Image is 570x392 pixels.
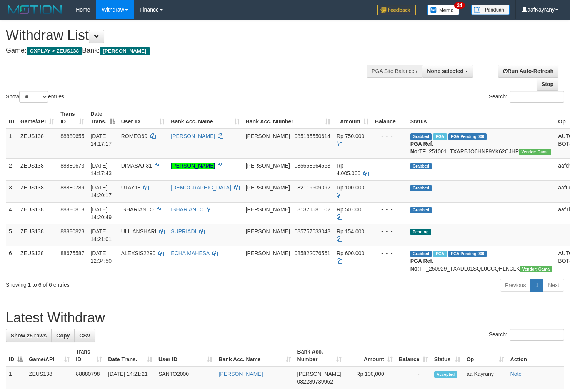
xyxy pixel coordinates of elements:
th: User ID: activate to sort column ascending [118,107,168,129]
div: - - - [375,162,404,169]
span: [DATE] 14:17:17 [90,133,112,147]
label: Search: [489,329,564,341]
a: Previous [500,279,531,292]
span: Vendor URL: https://trx31.1velocity.biz [520,266,552,272]
span: Copy 081371581102 to clipboard [295,206,330,213]
td: ZEUS138 [17,202,57,224]
td: 5 [6,224,17,246]
span: 88675587 [60,250,84,256]
h1: Latest Withdraw [6,310,564,326]
span: Copy 082289739962 to clipboard [297,379,333,385]
td: 1 [6,367,26,389]
th: Amount: activate to sort column ascending [333,107,372,129]
span: 88880818 [60,206,84,213]
span: ULILANSHARI [121,228,157,234]
span: Grabbed [410,207,432,213]
th: Bank Acc. Name: activate to sort column ascending [168,107,242,129]
th: Bank Acc. Number: activate to sort column ascending [243,107,333,129]
h1: Withdraw List [6,28,372,43]
td: 2 [6,158,17,180]
a: Copy [51,329,75,342]
span: Copy 085757633043 to clipboard [295,228,330,234]
td: Rp 100,000 [345,367,396,389]
span: [PERSON_NAME] [246,184,290,191]
a: ECHA MAHESA [171,250,209,256]
span: UTAY18 [121,184,141,191]
span: DIMASAJI31 [121,163,152,169]
th: User ID: activate to sort column ascending [155,345,215,367]
a: [DEMOGRAPHIC_DATA] [171,184,231,191]
a: CSV [74,329,95,342]
th: Status [407,107,555,129]
td: 1 [6,129,17,159]
td: [DATE] 14:21:21 [105,367,155,389]
td: 4 [6,202,17,224]
span: Copy 085185550614 to clipboard [295,133,330,139]
td: ZEUS138 [17,224,57,246]
span: Copy 085658664663 to clipboard [295,163,330,169]
a: [PERSON_NAME] [218,371,263,377]
b: PGA Ref. No: [410,141,433,154]
td: SANTO2000 [155,367,215,389]
span: Rp 100.000 [337,184,364,191]
th: Balance: activate to sort column ascending [396,345,431,367]
td: aafKayrany [463,367,507,389]
th: Amount: activate to sort column ascending [345,345,396,367]
label: Show entries [6,91,64,103]
th: Game/API: activate to sort column ascending [17,107,57,129]
span: ISHARIANTO [121,206,154,213]
img: panduan.png [471,5,510,15]
a: Show 25 rows [6,329,52,342]
th: Trans ID: activate to sort column ascending [73,345,105,367]
button: None selected [422,65,473,78]
h4: Game: Bank: [6,47,372,55]
span: Vendor URL: https://trx31.1velocity.biz [519,149,551,155]
span: Rp 4.005.000 [337,163,360,176]
label: Search: [489,91,564,103]
span: Grabbed [410,133,432,140]
div: PGA Site Balance / [367,65,422,78]
td: ZEUS138 [17,129,57,159]
span: [DATE] 14:17:43 [90,163,112,176]
th: Balance [372,107,407,129]
span: [DATE] 14:20:49 [90,206,112,220]
td: TF_250929_TXADL01SQL0CCQHLKCLK [407,246,555,276]
select: Showentries [19,91,48,103]
a: 1 [530,279,543,292]
span: [DATE] 14:21:01 [90,228,112,242]
span: Copy [56,332,70,339]
img: Feedback.jpg [377,5,416,15]
a: Stop [537,78,558,91]
span: Grabbed [410,251,432,257]
span: [DATE] 14:20:17 [90,184,112,198]
th: Date Trans.: activate to sort column descending [87,107,118,129]
span: OXPLAY > ZEUS138 [27,47,82,55]
span: Copy 082119609092 to clipboard [295,184,330,191]
td: TF_251001_TXARBJO6HNF9YK62CJHP [407,129,555,159]
th: Status: activate to sort column ascending [431,345,463,367]
span: Rp 750.000 [337,133,364,139]
a: [PERSON_NAME] [171,133,215,139]
td: - [396,367,431,389]
span: CSV [79,332,90,339]
th: Date Trans.: activate to sort column ascending [105,345,155,367]
span: Accepted [434,371,457,378]
th: Game/API: activate to sort column ascending [26,345,73,367]
img: MOTION_logo.png [6,4,64,15]
span: PGA Pending [448,133,487,140]
span: 88880789 [60,184,84,191]
span: Marked by aafanarl [433,133,447,140]
span: ROMEO69 [121,133,147,139]
img: Button%20Memo.svg [427,5,460,15]
div: Showing 1 to 6 of 6 entries [6,278,232,289]
span: [PERSON_NAME] [246,163,290,169]
span: 88880823 [60,228,84,234]
th: ID: activate to sort column descending [6,345,26,367]
th: Bank Acc. Name: activate to sort column ascending [215,345,294,367]
th: Action [507,345,564,367]
span: [PERSON_NAME] [246,133,290,139]
th: ID [6,107,17,129]
span: Grabbed [410,163,432,169]
span: 88880673 [60,163,84,169]
a: Next [543,279,564,292]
